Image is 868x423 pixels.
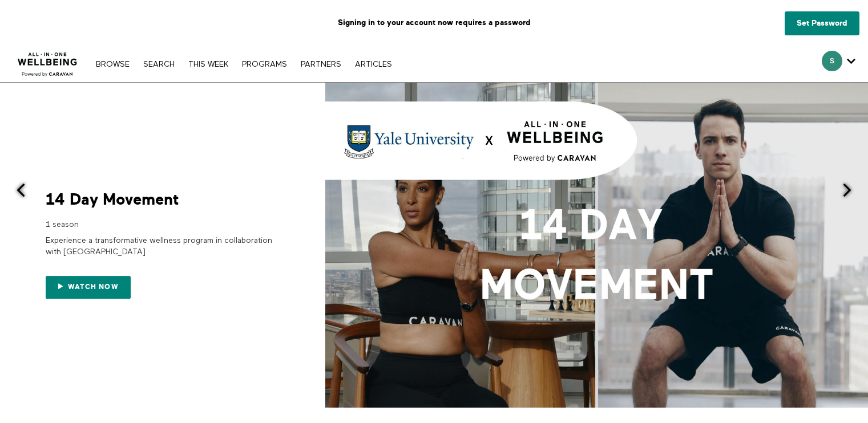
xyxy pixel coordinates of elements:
a: PARTNERS [295,60,347,68]
a: Search [138,60,180,68]
a: Set Password [785,11,859,35]
a: THIS WEEK [183,60,234,68]
a: ARTICLES [349,60,398,68]
p: Signing in to your account now requires a password [9,9,859,37]
div: Secondary [813,46,864,82]
img: CARAVAN [13,44,82,78]
a: PROGRAMS [236,60,293,68]
nav: Primary [90,58,397,70]
a: Browse [90,60,135,68]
